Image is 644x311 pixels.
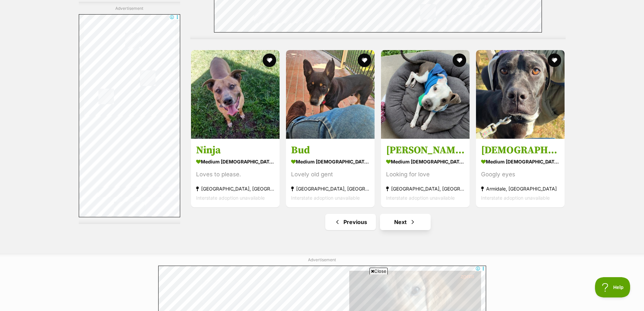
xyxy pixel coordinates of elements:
span: Interstate adoption unavailable [386,195,455,200]
strong: [GEOGRAPHIC_DATA], [GEOGRAPHIC_DATA] [386,184,464,193]
div: Loves to please. [196,170,275,179]
h3: [DEMOGRAPHIC_DATA] [481,143,559,156]
a: [PERSON_NAME] medium [DEMOGRAPHIC_DATA] Dog Looking for love [GEOGRAPHIC_DATA], [GEOGRAPHIC_DATA]... [381,138,470,207]
nav: Pagination [190,214,566,230]
img: Zeus - Boxer Dog [476,50,565,139]
span: Interstate adoption unavailable [481,195,550,200]
img: Bud - Australian Kelpie Dog [286,50,375,139]
span: Close [369,268,388,274]
img: Ninja - Mixed Breed Dog [191,50,280,139]
h3: Bud [291,143,369,156]
button: favourite [548,53,562,67]
a: Next page [380,214,431,230]
strong: medium [DEMOGRAPHIC_DATA] Dog [291,156,369,166]
div: Advertisement [79,2,180,224]
iframe: Advertisement [158,277,486,308]
iframe: Advertisement [79,14,180,217]
img: Pippin - American Staffordshire Terrier Dog [381,50,470,139]
a: Ninja medium [DEMOGRAPHIC_DATA] Dog Loves to please. [GEOGRAPHIC_DATA], [GEOGRAPHIC_DATA] Interst... [191,138,280,207]
span: Interstate adoption unavailable [291,195,360,200]
div: Googly eyes [481,170,559,179]
div: Looking for love [386,170,464,179]
a: [DEMOGRAPHIC_DATA] medium [DEMOGRAPHIC_DATA] Dog Googly eyes Armidale, [GEOGRAPHIC_DATA] Intersta... [476,138,565,207]
strong: [GEOGRAPHIC_DATA], [GEOGRAPHIC_DATA] [196,184,275,193]
h3: [PERSON_NAME] [386,143,464,156]
span: Interstate adoption unavailable [196,195,265,200]
button: favourite [263,53,276,67]
strong: Armidale, [GEOGRAPHIC_DATA] [481,184,559,193]
button: favourite [358,53,371,67]
a: Bud medium [DEMOGRAPHIC_DATA] Dog Lovely old gent [GEOGRAPHIC_DATA], [GEOGRAPHIC_DATA] Interstate... [286,138,375,207]
h3: Ninja [196,143,275,156]
strong: medium [DEMOGRAPHIC_DATA] Dog [196,156,275,166]
strong: medium [DEMOGRAPHIC_DATA] Dog [386,156,464,166]
a: Previous page [325,214,376,230]
button: favourite [453,53,466,67]
strong: medium [DEMOGRAPHIC_DATA] Dog [481,156,559,166]
div: Lovely old gent [291,170,369,179]
strong: [GEOGRAPHIC_DATA], [GEOGRAPHIC_DATA] [291,184,369,193]
iframe: Help Scout Beacon - Open [595,277,630,297]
